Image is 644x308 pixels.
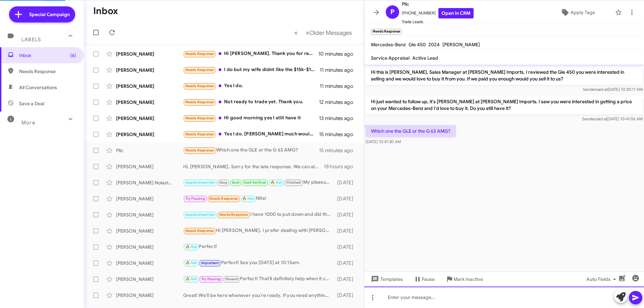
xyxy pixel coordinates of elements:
div: I do but my wife didnt like the $15k-$13 quote she got so we will just keep our vehicle. Thank you. [183,66,320,74]
div: My pleasure. [183,179,334,186]
span: Auto Fields [586,273,619,285]
span: Appointment Set [185,212,215,217]
span: 🔥 Hot [185,261,197,265]
div: 11 minutes ago [320,83,359,89]
div: 13 minutes ago [319,115,359,122]
span: More [21,120,35,126]
p: Which one the GLE or the G 63 AMG? [366,125,456,137]
div: [DATE] [334,292,359,299]
span: » [306,28,309,37]
span: Inbox [19,52,76,59]
div: [PERSON_NAME] [116,163,183,170]
span: All Conversations [19,84,57,91]
div: [DATE] [334,228,359,234]
div: Yes I do. [PERSON_NAME] much would you buy it for? [183,130,319,138]
span: said at [596,87,608,92]
button: Templates [364,273,408,285]
div: [PERSON_NAME] [116,67,183,73]
span: Special Campaign [29,11,70,18]
span: Sender [DATE] 10:41:06 AM [582,116,643,121]
div: [DATE] [334,244,359,250]
div: Yes I do. [183,82,320,90]
span: Needs Response [185,132,214,136]
span: Needs Response [19,68,76,75]
div: [PERSON_NAME] [116,195,183,202]
span: Needs Response [185,100,214,104]
div: I have 1000 to put down and did the application online. Dental have any leasing or can do anythin... [183,211,334,219]
div: Great! We'll be here whenever you're ready. If you need anything from us in the meantime, please ... [183,292,334,299]
div: Hi [PERSON_NAME]. I prefer dealing with [PERSON_NAME] but thank you for considering adding me to ... [183,227,334,235]
div: [PERSON_NAME] [116,276,183,283]
span: P [390,7,394,17]
div: [PERSON_NAME] [116,244,183,250]
span: Trade Leads [402,18,474,25]
div: [PERSON_NAME] [116,115,183,122]
div: Perfect! [183,243,334,251]
div: [PERSON_NAME] [116,292,183,299]
span: Paused [225,277,238,281]
span: Needs Response [209,196,238,201]
a: Open in CRM [438,8,474,18]
span: 🔥 Hot [185,277,197,281]
span: Important [201,261,219,265]
div: [DATE] [334,276,359,283]
div: [PERSON_NAME] [116,83,183,89]
span: Gle 450 [409,42,426,48]
span: Mercedes-Benz [371,42,406,48]
div: [DATE] [334,195,359,202]
span: Needs Response [185,116,214,120]
span: Needs Response [219,212,248,217]
div: [PERSON_NAME] [116,99,183,106]
span: Needs Response [185,52,214,56]
a: Special Campaign [9,6,75,22]
span: Mark Inactive [453,273,483,285]
span: 2024 [428,42,440,48]
div: Hi good morning yes I still have it [183,114,319,122]
span: (6) [70,52,76,59]
span: 🔥 Hot [242,196,254,201]
div: 12 minutes ago [319,99,359,106]
span: Pause [422,273,435,285]
span: Service Appraisal [371,55,410,61]
span: Needs Response [185,229,214,233]
button: Previous [290,26,302,40]
span: said at [595,116,607,121]
div: Perfect! That'll definitely help when it comes time to appraise your vehicle. Have a great trip a... [183,275,334,283]
div: [PERSON_NAME] [116,131,183,138]
span: Save a Deal [19,100,44,107]
div: [DATE] [334,179,359,186]
span: Needs Response [185,148,214,152]
span: Active Lead [412,55,438,61]
button: Next [302,26,356,40]
span: [PHONE_NUMBER] [402,8,474,18]
span: Stop [219,180,227,185]
div: [DATE] [334,211,359,218]
div: Hi, [PERSON_NAME]. Sorry for the late response. We can always take a look and see what we can do ... [183,163,324,170]
div: 15 minutes ago [319,131,359,138]
div: [PERSON_NAME] Nolastname119188155 [116,179,183,186]
p: Hi just wanted to follow up, it's [PERSON_NAME] at [PERSON_NAME] Imports. I saw you were interest... [366,96,643,114]
div: [PERSON_NAME] [116,228,183,234]
div: Perfect! See you [DATE] at 10:15am. [183,259,334,267]
div: 10 minutes ago [318,51,359,57]
span: Needs Response [185,68,214,72]
span: Appointment Set [185,180,215,185]
div: [PERSON_NAME] [116,51,183,57]
div: [DATE] [334,260,359,266]
p: Hi this is [PERSON_NAME], Sales Manager at [PERSON_NAME] Imports. I reviewed the Gle 450 you were... [366,66,643,85]
h1: Inbox [93,6,118,16]
span: [DATE] 10:41:30 AM [366,139,401,144]
span: 🔥 Hot [185,245,197,249]
span: Apply Tags [571,6,595,18]
span: Older Messages [309,29,352,37]
span: Sold [232,180,239,185]
div: [PERSON_NAME] [116,211,183,218]
span: Finished [286,180,301,185]
div: Pllc [116,147,183,154]
div: Nite! [183,195,334,202]
div: Not ready to trade yet. Thank you. [183,98,319,106]
span: Try Pausing [201,277,221,281]
span: 🔥 Hot [270,180,282,185]
div: 15 minutes ago [319,147,359,154]
span: Sold Verified [244,180,266,185]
